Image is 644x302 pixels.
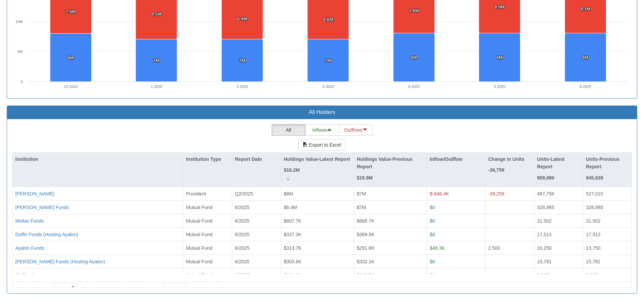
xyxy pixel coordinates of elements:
span: $291.8K [357,245,374,251]
tspan: 8.5M [151,12,161,17]
span: $303.6K [284,259,301,264]
div: 15,781 [586,258,629,265]
text: 0 [21,80,23,84]
p: Change in Units [488,155,525,163]
text: 5-2025 [494,84,505,89]
span: $369.5K [357,232,374,237]
span: $8M [284,191,293,196]
div: 9,887 [586,272,629,279]
div: 7 [164,285,170,292]
button: [PERSON_NAME] Funds [15,204,69,211]
button: Meitav Funds [15,218,44,224]
tspan: 8.1M [581,6,590,12]
div: Mutual Fund [186,245,229,251]
text: 3-2025 [322,84,334,89]
text: 5M [18,50,23,54]
tspan: 8M [411,55,417,60]
button: [PERSON_NAME] Funds (Hosting Ayalon) [15,258,105,265]
div: 17,513 [586,231,629,238]
button: Ayalon Funds [15,245,44,251]
div: Inflow/Outflow [427,153,485,166]
span: $48.3K [430,245,445,251]
span: $210.7K [357,272,374,278]
tspan: 7.4M [66,9,76,14]
tspan: 6.6M [323,17,333,22]
text: 10M [16,20,23,24]
span: $0 [430,259,435,264]
span: $7M [357,205,366,210]
div: [PERSON_NAME] [15,190,54,197]
span: Page [39,285,51,292]
button: Dolfin Funds (Hosting Ayalon) [15,231,78,238]
span: $607.7K [284,218,301,224]
span: $191.3K [284,272,301,278]
div: Showing 1 - 7 of 8 [190,283,227,295]
div: 6/2025 [235,245,278,251]
text: 6-2025 [580,84,591,89]
div: Mutual Fund [186,231,229,238]
div: Mutual Fund [186,204,229,211]
text: 1-2025 [151,84,162,89]
button: Outflows [339,124,373,136]
span: $-646.4K [430,191,449,196]
tspan: 7.6M [409,8,419,13]
tspan: 7M [153,58,159,63]
p: Units-Latest Report [537,155,580,171]
tspan: 7M [325,58,331,63]
strong: $16.2M [284,167,300,173]
tspan: 8M [582,55,588,60]
div: Institution Type [183,153,232,173]
span: Results per page [125,285,161,292]
div: -39,259 [488,190,531,197]
div: 31,502 [537,218,580,224]
p: Holdings Value-Previous Report [357,155,424,171]
span: $6.4M [284,205,297,210]
div: Mutual Fund [186,258,229,265]
div: 328,985 [537,204,580,211]
span: $7M [357,191,366,196]
strong: $15.9M [357,175,373,181]
span: 2 [84,285,92,292]
div: 13,750 [586,245,629,251]
div: 2,500 [488,245,531,251]
div: Mutual Fund [186,218,229,224]
div: 6/2025 [235,231,278,238]
button: IBI Funds [15,272,36,279]
span: $0 [430,218,435,224]
span: $0 [430,232,435,237]
tspan: 6.9M [237,16,247,21]
tspan: 8.9M [495,4,504,10]
div: 6/2025 [235,204,278,211]
tspan: 8M [68,55,74,60]
text: 2-2025 [237,84,248,89]
div: 16,250 [537,245,580,251]
div: 17,513 [537,231,580,238]
button: Export to Excel [298,139,345,151]
tspan: 8M [496,55,502,60]
div: 6/2025 [235,258,278,265]
strong: 909,080 [537,175,554,181]
div: Report Date [232,153,281,166]
div: 15,781 [537,258,580,265]
button: Inflows [305,124,339,136]
div: 31,502 [586,218,629,224]
span: $666.7K [357,218,374,224]
span: $332.1K [357,259,374,264]
div: Institution [13,153,183,166]
text: 12-2024 [64,84,77,89]
div: Q2/2025 [235,190,278,197]
span: $337.3K [284,232,301,237]
div: Provident [186,190,229,197]
div: 9,887 [537,272,580,279]
text: 4-2025 [408,84,420,89]
span: $0 [430,205,435,210]
div: 487,756 [537,190,580,197]
button: All [272,124,306,136]
p: Units-Previous Report [586,155,629,171]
